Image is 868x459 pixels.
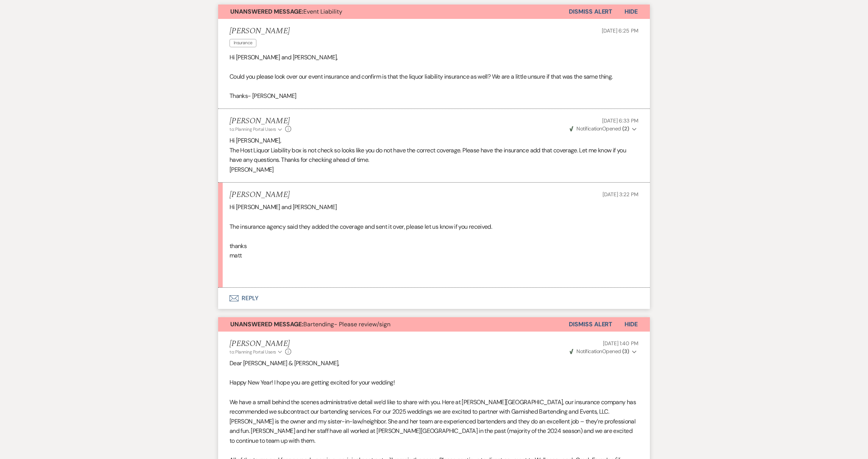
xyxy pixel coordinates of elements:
[602,117,639,124] span: [DATE] 6:33 PM
[218,288,650,309] button: Reply
[229,126,283,133] button: to: Planning Portal Users
[218,5,569,19] button: Unanswered Message:Event Liability
[624,320,638,328] span: Hide
[568,347,639,355] button: NotificationOpened (3)
[570,348,629,355] span: Opened
[229,91,639,101] p: Thanks- [PERSON_NAME]
[229,72,639,82] p: Could you please look over our event insurance and confirm is that the liquor liability insurance...
[612,5,650,19] button: Hide
[602,27,639,34] span: [DATE] 6:25 PM
[230,8,303,16] strong: Unanswered Message:
[218,317,569,332] button: Unanswered Message:Bartending- Please review/sign
[612,317,650,332] button: Hide
[229,241,639,251] p: thanks
[229,190,290,200] h5: [PERSON_NAME]
[229,165,639,175] p: [PERSON_NAME]
[229,397,639,446] p: We have a small behind the scenes administrative detail we’d like to share with you. Here at [PER...
[229,222,639,232] p: The insurance agency said they added the coverage and sent it over, please let us know if you rec...
[229,39,256,47] span: Insurance
[229,26,290,36] h5: [PERSON_NAME]
[229,53,639,62] p: Hi [PERSON_NAME] and [PERSON_NAME],
[230,320,390,328] span: Bartending- Please review/sign
[230,320,303,328] strong: Unanswered Message:
[229,202,639,212] p: Hi [PERSON_NAME] and [PERSON_NAME]
[622,125,629,132] strong: ( 2 )
[576,125,602,132] span: Notification
[568,125,639,133] button: NotificationOpened (2)
[229,136,639,146] p: Hi [PERSON_NAME],
[229,349,276,355] span: to: Planning Portal Users
[569,5,612,19] button: Dismiss Alert
[603,340,639,347] span: [DATE] 1:40 PM
[603,191,639,198] span: [DATE] 3:22 PM
[229,339,291,349] h5: [PERSON_NAME]
[229,349,283,355] button: to: Planning Portal Users
[570,125,629,132] span: Opened
[624,8,638,16] span: Hide
[229,126,276,132] span: to: Planning Portal Users
[622,348,629,355] strong: ( 3 )
[569,317,612,332] button: Dismiss Alert
[229,116,291,126] h5: [PERSON_NAME]
[229,146,639,165] p: The Host Liquor Liability box is not check so looks like you do not have the correct coverage. Pl...
[229,251,639,261] p: matt
[229,358,639,368] p: Dear [PERSON_NAME] & [PERSON_NAME],
[230,8,342,16] span: Event Liability
[229,378,639,388] p: Happy New Year! I hope you are getting excited for your wedding!
[576,348,602,355] span: Notification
